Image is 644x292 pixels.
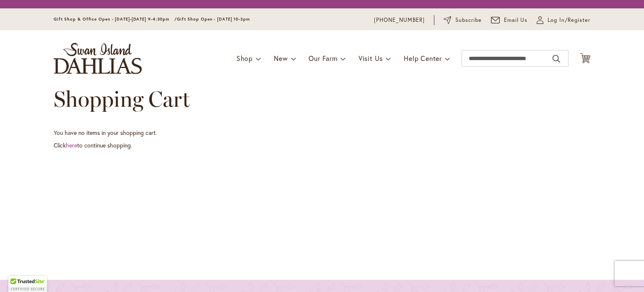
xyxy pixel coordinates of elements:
span: Shop [236,54,253,63]
span: New [274,54,288,63]
span: Gift Shop Open - [DATE] 10-3pm [177,16,250,22]
p: Click to continue shopping. [54,141,590,150]
p: You have no items in your shopping cart. [54,129,590,137]
span: Help Center [404,54,442,63]
a: Log In/Register [537,16,590,24]
span: Our Farm [309,54,337,63]
span: Gift Shop & Office Open - [DATE]-[DATE] 9-4:30pm / [54,16,177,22]
a: store logo [54,43,142,74]
span: Email Us [504,16,528,24]
a: Email Us [491,16,528,24]
div: TrustedSite Certified [8,276,47,292]
a: here [66,141,77,149]
span: Subscribe [455,16,482,24]
span: Shopping Cart [54,86,190,112]
span: Log In/Register [548,16,590,24]
button: Search [553,52,560,66]
a: [PHONE_NUMBER] [374,16,425,24]
a: Subscribe [444,16,482,24]
span: Visit Us [358,54,383,63]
